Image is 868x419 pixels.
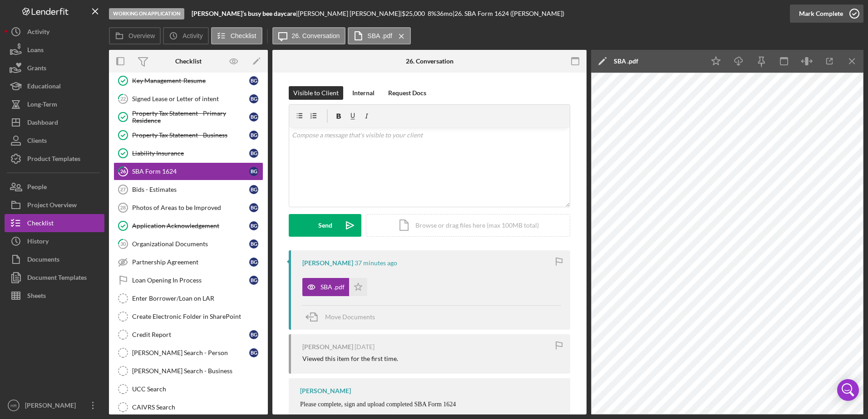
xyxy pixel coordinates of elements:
div: Viewed this item for the first time. [302,355,398,362]
a: UCC Search [113,380,263,398]
div: Visible to Client [293,86,339,100]
div: [PERSON_NAME] [23,396,82,417]
div: Loan Opening In Process [132,277,249,284]
div: Organizational Documents [132,240,249,248]
tspan: 26 [120,168,126,174]
time: 2025-09-04 16:06 [355,259,397,267]
div: B G [249,185,258,194]
div: [PERSON_NAME] [302,343,353,351]
div: Liability Insurance [132,150,249,157]
div: | [192,10,298,17]
div: B G [249,149,258,158]
a: Checklist [5,214,104,232]
button: Dashboard [5,113,104,132]
button: Documents [5,250,104,268]
div: Activity [27,23,49,43]
div: B G [249,239,258,248]
a: [PERSON_NAME] Search - Business [113,362,263,380]
button: Document Templates [5,268,104,287]
button: Product Templates [5,150,104,168]
label: Activity [182,32,202,39]
a: [PERSON_NAME] Search - PersonBG [113,344,263,362]
b: [PERSON_NAME]’s busy bee daycare [192,10,296,17]
button: Sheets [5,287,104,305]
div: [PERSON_NAME] Search - Person [132,349,249,356]
div: B G [249,167,258,176]
div: Create Electronic Folder in SharePoint [132,313,263,320]
div: [PERSON_NAME] [300,387,351,395]
a: Create Electronic Folder in SharePoint [113,307,263,326]
tspan: 28 [120,205,126,210]
div: 26. Conversation [406,58,454,65]
div: B G [249,76,258,85]
div: B G [249,348,258,357]
div: CAIVRS Search [132,404,263,411]
tspan: 27 [120,187,126,192]
div: Project Overview [27,196,77,216]
a: Partnership AgreementBG [113,253,263,271]
div: Send [318,214,332,237]
button: Long-Term [5,95,104,113]
a: Property Tax Statement - BusinessBG [113,126,263,144]
div: Credit Report [132,331,249,338]
div: | 26. SBA Form 1624 ([PERSON_NAME]) [453,10,564,17]
button: Project Overview [5,196,104,214]
div: History [27,232,49,253]
div: Mark Complete [799,5,843,23]
div: Partnership Agreement [132,258,249,266]
div: Photos of Areas to be Improved [132,204,249,211]
div: [PERSON_NAME] [PERSON_NAME] | [298,10,402,17]
button: Clients [5,132,104,150]
div: 8 % [428,10,436,17]
div: B G [249,131,258,140]
div: 36 mo [436,10,453,17]
button: History [5,232,104,250]
a: Property Tax Statement - Primary ResidenceBG [113,108,263,126]
div: Checklist [175,58,202,65]
a: Activity [5,23,104,41]
a: 30Organizational DocumentsBG [113,235,263,253]
button: Activity [163,27,208,44]
div: B G [249,330,258,339]
div: Sheets [27,287,46,307]
a: CAIVRS Search [113,398,263,416]
a: Loan Opening In ProcessBG [113,271,263,289]
a: Application AcknowledgementBG [113,217,263,235]
a: Credit ReportBG [113,326,263,344]
a: Educational [5,77,104,95]
div: Key Management-Resume [132,77,249,84]
div: Educational [27,77,61,97]
time: 2025-09-03 00:09 [355,343,375,351]
div: B G [249,94,258,103]
a: 22Signed Lease or Letter of intentBG [113,90,263,108]
div: SBA .pdf [614,58,638,65]
div: B G [249,203,258,212]
div: Product Templates [27,150,80,170]
div: People [27,178,47,198]
div: Document Templates [27,268,87,289]
button: People [5,178,104,196]
label: Checklist [231,32,256,39]
button: HR[PERSON_NAME] [5,396,104,414]
div: B G [249,221,258,230]
div: Loans [27,41,44,61]
div: B G [249,258,258,267]
div: Application Acknowledgement [132,222,249,229]
button: Loans [5,41,104,59]
button: Send [289,214,361,237]
div: B G [249,112,258,122]
label: SBA .pdf [367,32,392,39]
div: Checklist [27,214,54,234]
button: Grants [5,59,104,77]
div: UCC Search [132,385,263,393]
button: Mark Complete [790,5,863,23]
div: [PERSON_NAME] Search - Business [132,367,263,375]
